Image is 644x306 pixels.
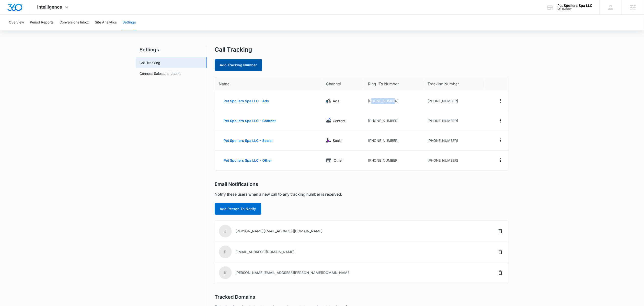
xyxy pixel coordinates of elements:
[123,15,136,30] button: Settings
[219,246,232,258] span: p
[333,118,345,124] p: Content
[219,135,278,147] button: Pet Spoilers Spa LLC - Social
[557,8,592,11] div: account id
[215,221,479,242] td: [PERSON_NAME][EMAIL_ADDRESS][DOMAIN_NAME]
[424,151,484,170] td: [PHONE_NUMBER]
[219,155,277,166] button: Pet Spoilers Spa LLC - Other
[496,136,504,144] button: Actions
[215,262,479,283] td: [PERSON_NAME][EMAIL_ADDRESS][PERSON_NAME][DOMAIN_NAME]
[496,248,504,256] button: Delete
[424,77,484,91] th: Tracking Number
[364,77,424,91] th: Ring-To Number
[557,4,592,8] div: account name
[424,131,484,151] td: [PHONE_NUMBER]
[136,46,207,53] h2: Settings
[364,91,424,111] td: [PHONE_NUMBER]
[424,111,484,131] td: [PHONE_NUMBER]
[215,203,261,215] button: Add Person To Notify
[496,227,504,235] button: Delete
[333,138,342,143] p: Social
[215,77,322,91] th: Name
[140,60,161,65] a: Call Tracking
[219,225,232,238] span: j
[59,15,89,30] button: Conversions Inbox
[215,294,255,300] h2: Tracked Domains
[219,266,232,279] span: k
[215,191,342,197] p: Notify these users when a new call to any tracking number is received.
[326,118,331,123] img: Content
[215,59,262,71] a: Add Tracking Number
[95,15,117,30] button: Site Analytics
[496,117,504,125] button: Actions
[326,99,331,103] img: Ads
[424,91,484,111] td: [PHONE_NUMBER]
[326,138,331,143] img: Social
[364,131,424,151] td: [PHONE_NUMBER]
[322,77,364,91] th: Channel
[215,181,258,187] h2: Email Notifications
[215,46,252,53] h1: Call Tracking
[140,71,181,76] a: Connect Sales and Leads
[219,95,274,107] button: Pet Spoilers Spa LLC - Ads
[334,158,343,163] p: Other
[496,269,504,277] button: Delete
[37,4,62,10] span: Intelligence
[219,115,281,127] button: Pet Spoilers Spa LLC - Content
[496,97,504,105] button: Actions
[215,242,479,262] td: [EMAIL_ADDRESS][DOMAIN_NAME]
[496,156,504,164] button: Actions
[364,111,424,131] td: [PHONE_NUMBER]
[333,98,339,104] p: Ads
[364,151,424,170] td: [PHONE_NUMBER]
[30,15,54,30] button: Period Reports
[9,15,24,30] button: Overview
